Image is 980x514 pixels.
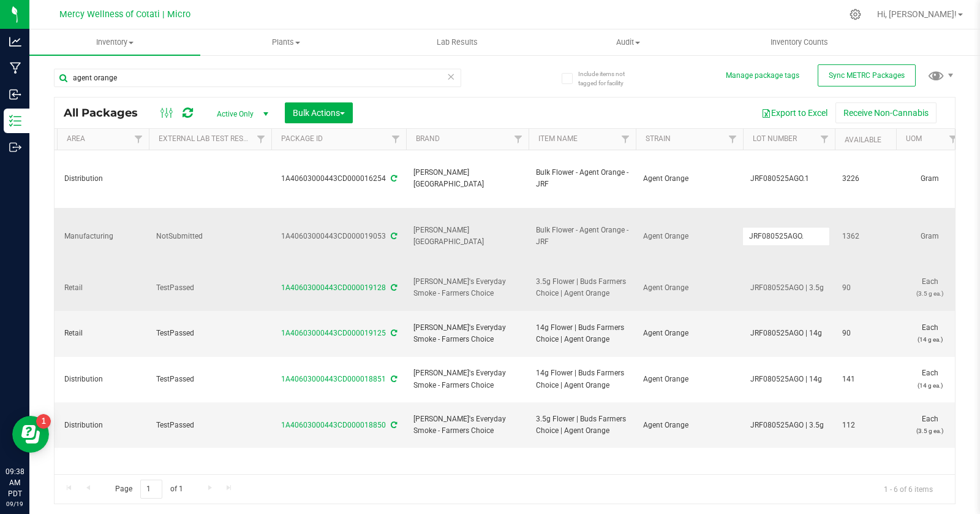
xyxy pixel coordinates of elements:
span: JRF080525AGO | 3.5g [750,282,827,294]
span: NotSubmitted [156,231,264,242]
span: Sync from Compliance System [389,421,397,429]
span: [PERSON_NAME]'s Everyday Smoke - Farmers Choice [413,322,521,345]
span: 1 - 6 of 6 items [874,480,943,498]
div: 1A40603000443CD000019053 [269,231,408,242]
span: Sync from Compliance System [389,232,397,240]
span: 3226 [842,173,889,185]
span: [PERSON_NAME][GEOGRAPHIC_DATA] [413,224,521,248]
span: 3.5g Flower | Buds Farmers Choice | Agent Orange [536,276,628,299]
span: Agent Orange [643,231,736,242]
a: UOM [906,134,922,143]
a: Filter [943,129,963,150]
span: Page of 1 [105,480,193,499]
a: Filter [815,129,835,150]
span: [PERSON_NAME]'s Everyday Smoke - Farmers Choice [413,276,521,299]
a: 1A40603000443CD000019128 [281,283,386,292]
p: (3.5 g ea.) [903,425,956,437]
span: TestPassed [156,420,264,431]
p: 09/19 [6,499,24,508]
a: 1A40603000443CD000018851 [281,375,386,383]
span: Gram [903,173,956,185]
span: 1362 [842,231,889,242]
span: Bulk Flower - Agent Orange - JRF [536,167,628,190]
a: Inventory Counts [714,29,884,55]
a: Filter [251,129,271,150]
div: Manage settings [848,9,863,20]
span: TestPassed [156,282,264,294]
span: JRF080525AGO | 14g [750,374,827,385]
span: JRF080525AGO | 3.5g [750,420,827,431]
span: Agent Orange [643,420,736,431]
span: 90 [842,328,889,339]
a: Filter [616,129,636,150]
p: (14 g ea.) [903,334,956,345]
span: Agent Orange [643,328,736,339]
span: Audit [543,37,713,48]
a: Lot Number [753,134,797,143]
span: 3.5g Flower | Buds Farmers Choice | Agent Orange [536,413,628,437]
span: Retail [64,328,141,339]
div: 1A40603000443CD000016254 [269,173,408,185]
span: Distribution [64,173,141,185]
input: lot_number [742,227,830,246]
span: TestPassed [156,374,264,385]
a: Filter [508,129,529,150]
button: Manage package tags [726,71,799,81]
span: [PERSON_NAME]'s Everyday Smoke - Farmers Choice [413,367,521,391]
span: Each [903,413,956,437]
inline-svg: Inbound [9,88,21,101]
span: 14g Flower | Buds Farmers Choice | Agent Orange [536,367,628,391]
span: Hi, [PERSON_NAME]! [877,9,957,19]
button: Export to Excel [753,102,835,123]
span: Sync METRC Packages [829,71,905,80]
span: Inventory [29,37,200,48]
a: Available [845,136,881,144]
span: Inventory Counts [754,37,845,48]
span: Sync from Compliance System [389,174,397,183]
span: 141 [842,374,889,385]
button: Bulk Actions [285,102,353,123]
a: 1A40603000443CD000018850 [281,421,386,429]
span: 14g Flower | Buds Farmers Choice | Agent Orange [536,322,628,345]
span: Distribution [64,374,141,385]
a: Lab Results [372,29,543,55]
a: Audit [543,29,714,55]
iframe: Resource center [12,416,49,453]
inline-svg: Outbound [9,141,21,153]
button: Receive Non-Cannabis [835,102,937,123]
span: Each [903,367,956,391]
inline-svg: Manufacturing [9,62,21,74]
span: Mercy Wellness of Cotati | Micro [59,9,190,20]
span: Lab Results [420,37,494,48]
a: External Lab Test Result [159,134,255,143]
span: Agent Orange [643,282,736,294]
span: Each [903,276,956,299]
a: Brand [416,134,440,143]
span: Plants [201,37,371,48]
span: Retail [64,282,141,294]
span: Bulk Actions [293,108,345,118]
span: Manufacturing [64,231,141,242]
span: [PERSON_NAME]'s Everyday Smoke - Farmers Choice [413,413,521,437]
a: Item Name [538,134,578,143]
span: 90 [842,282,889,294]
a: Filter [386,129,406,150]
a: Plants [200,29,371,55]
input: Search Package ID, Item Name, SKU, Lot or Part Number... [54,69,461,87]
a: Filter [129,129,149,150]
span: Sync from Compliance System [389,375,397,383]
a: Inventory [29,29,200,55]
inline-svg: Analytics [9,36,21,48]
p: 09:38 AM PDT [6,466,24,499]
span: Include items not tagged for facility [578,69,639,88]
span: Distribution [64,420,141,431]
p: (14 g ea.) [903,380,956,391]
span: [PERSON_NAME][GEOGRAPHIC_DATA] [413,167,521,190]
span: Clear [447,69,455,85]
span: Agent Orange [643,374,736,385]
span: Sync from Compliance System [389,283,397,292]
span: All Packages [64,106,150,120]
span: JRF080525AGO.1 [750,173,827,185]
p: (3.5 g ea.) [903,288,956,299]
a: Strain [646,134,671,143]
